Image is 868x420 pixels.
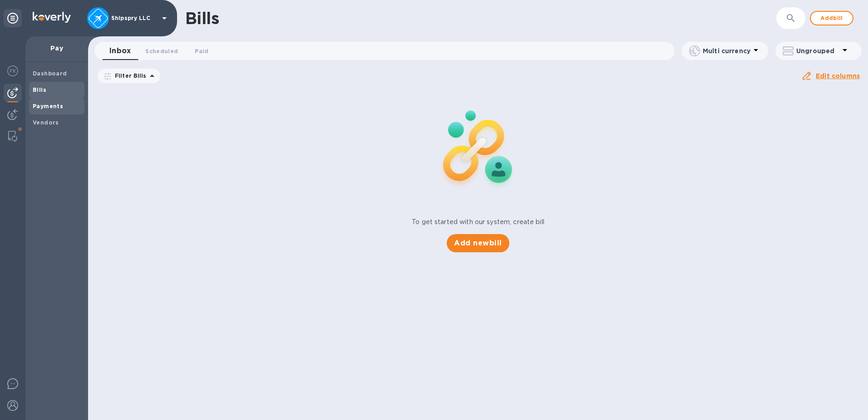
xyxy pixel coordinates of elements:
p: Filter Bills [111,72,147,80]
b: Dashboard [33,70,67,77]
u: Edit columns [816,72,860,80]
img: Foreign exchange [7,65,18,76]
p: Multi currency [703,46,750,55]
p: Shipspry LLC [111,15,157,21]
b: Vendors [33,119,59,126]
h1: Bills [185,9,219,28]
span: Paid [195,46,208,56]
p: Pay [33,44,81,53]
span: Add bill [818,13,845,24]
b: Bills [33,86,46,93]
span: Add new bill [454,238,502,249]
img: Logo [33,12,71,23]
span: Inbox [109,45,131,57]
span: Scheduled [145,46,178,56]
p: To get started with our system, create bill [412,217,544,227]
button: Add newbill [447,234,509,252]
div: Unpin categories [4,9,22,27]
button: Addbill [810,11,853,25]
p: Ungrouped [796,46,839,55]
b: Payments [33,103,63,110]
